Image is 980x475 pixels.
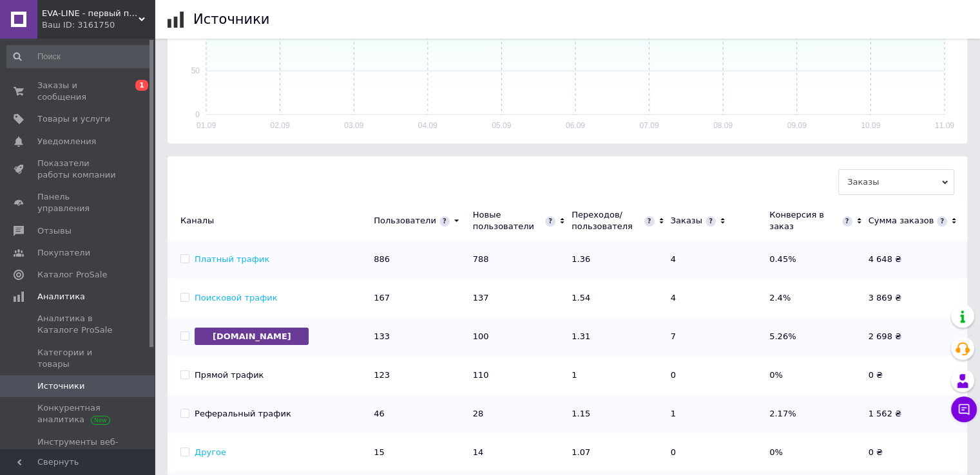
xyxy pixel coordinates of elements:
[37,80,119,103] span: Заказы и сообщения
[37,113,110,125] span: Товары и услуги
[671,317,769,356] td: 7
[572,209,640,232] div: Переходов/пользователя
[769,356,868,395] td: 0%
[869,317,967,356] td: 2 698 ₴
[195,328,309,345] span: [DOMAIN_NAME]
[195,254,269,264] a: Платный трафик
[271,121,290,130] text: 02.09
[193,12,269,27] h1: Источники
[37,313,119,336] span: Аналитика в Каталоге ProSale
[671,433,769,472] td: 0
[869,215,934,227] div: Сумма заказов
[869,395,967,433] td: 1 562 ₴
[344,121,363,130] text: 03.09
[374,356,472,395] td: 123
[572,356,670,395] td: 1
[869,433,967,472] td: 0 ₴
[572,317,670,356] td: 1.31
[37,158,119,181] span: Показатели работы компании
[769,317,868,356] td: 5.26%
[838,169,954,195] span: Заказы
[418,121,437,130] text: 04.09
[671,279,769,317] td: 4
[473,209,542,232] div: Новые пользователи
[374,395,472,433] td: 46
[713,121,733,130] text: 08.09
[861,121,880,130] text: 10.09
[869,356,967,395] td: 0 ₴
[869,240,967,279] td: 4 648 ₴
[572,433,670,472] td: 1.07
[374,317,472,356] td: 133
[37,225,72,237] span: Отзывы
[671,215,702,227] div: Заказы
[42,8,139,19] span: EVA-LINE - первый производитель в Украине EVA товаров
[195,369,264,381] div: Прямой трафик
[191,66,200,75] text: 50
[473,240,572,279] td: 788
[42,19,155,31] div: Ваш ID: 3161750
[135,80,148,91] span: 1
[6,45,152,68] input: Поиск
[473,317,572,356] td: 100
[951,396,977,422] button: Чат с покупателем
[769,240,868,279] td: 0.45%
[671,240,769,279] td: 4
[374,433,472,472] td: 15
[473,433,572,472] td: 14
[787,121,807,130] text: 09.09
[37,402,119,425] span: Конкурентная аналитика
[572,279,670,317] td: 1.54
[492,121,511,130] text: 05.09
[197,121,216,130] text: 01.09
[769,395,868,433] td: 2.17%
[37,380,84,392] span: Источники
[473,279,572,317] td: 137
[195,110,200,119] text: 0
[168,215,367,227] div: Каналы
[935,121,954,130] text: 11.09
[639,121,658,130] text: 07.09
[769,209,838,232] div: Конверсия в заказ
[374,215,436,227] div: Пользователи
[195,293,278,303] a: Поисковой трафик
[572,395,670,433] td: 1.15
[473,356,572,395] td: 110
[195,408,291,420] div: Реферальный трафик
[671,356,769,395] td: 0
[37,191,119,214] span: Панель управления
[37,269,107,281] span: Каталог ProSale
[37,136,96,147] span: Уведомления
[572,240,670,279] td: 1.36
[195,447,226,457] a: Другое
[37,436,119,460] span: Инструменты веб-аналитики
[769,433,868,472] td: 0%
[37,291,85,303] span: Аналитика
[374,279,472,317] td: 167
[473,395,572,433] td: 28
[869,279,967,317] td: 3 869 ₴
[37,247,90,259] span: Покупатели
[374,240,472,279] td: 886
[37,347,119,370] span: Категории и товары
[769,279,868,317] td: 2.4%
[671,395,769,433] td: 1
[566,121,585,130] text: 06.09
